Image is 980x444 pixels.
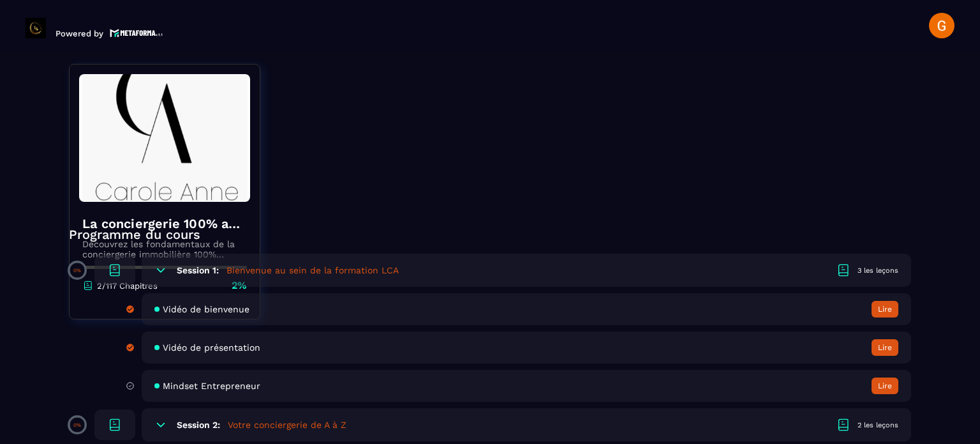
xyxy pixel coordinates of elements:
[857,420,898,430] div: 2 les leçons
[226,264,399,277] h5: Bienvenue au sein de la formation LCA
[82,215,247,233] h4: La conciergerie 100% automatisée
[872,301,898,318] button: Lire
[73,422,81,428] p: 0%
[872,378,898,394] button: Lire
[163,381,260,391] span: Mindset Entrepreneur
[228,418,346,431] h5: Votre conciergerie de A à Z
[73,268,81,273] p: 0%
[97,281,158,291] p: 2/117 Chapitres
[82,239,247,259] p: Découvrez les fondamentaux de la conciergerie immobilière 100% automatisée. Cette formation est c...
[163,342,260,353] span: Vidéo de présentation
[872,339,898,356] button: Lire
[163,304,249,314] span: Vidéo de bienvenue
[110,27,163,38] img: logo
[56,29,103,38] p: Powered by
[69,226,911,243] p: Programme du cours
[26,18,46,38] img: logo-branding
[177,265,219,275] h6: Session 1:
[177,420,220,430] h6: Session 2:
[857,266,898,275] div: 3 les leçons
[79,74,250,202] img: banner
